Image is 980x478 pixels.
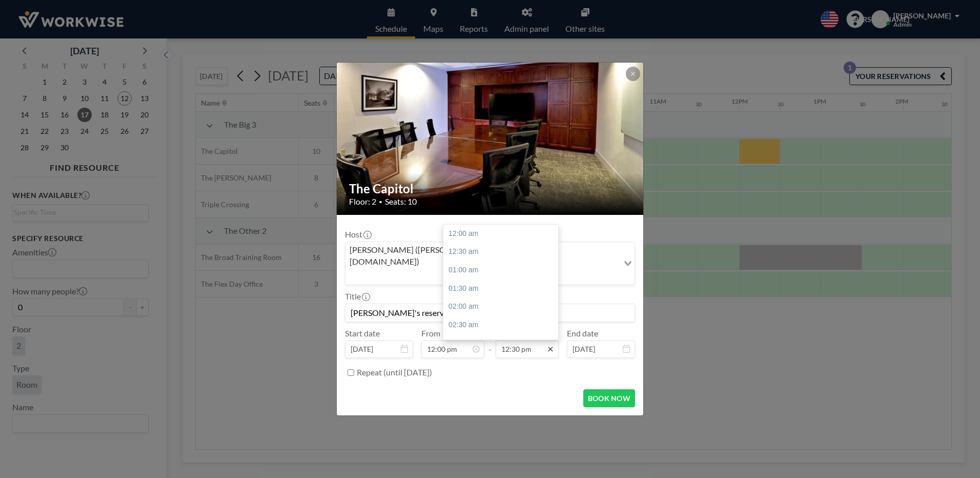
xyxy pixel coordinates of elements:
span: - [488,332,492,354]
label: From [421,328,440,338]
h2: The Capitol [349,181,632,196]
input: Jean's reservation [345,304,635,322]
div: 12:30 am [443,243,563,261]
span: • [379,198,382,206]
span: Seats: 10 [385,196,417,207]
div: 02:00 am [443,297,563,316]
label: Title [345,291,369,302]
div: Search for option [345,242,635,285]
label: End date [567,328,598,338]
div: 01:30 am [443,280,563,298]
span: Floor: 2 [349,196,376,207]
div: 01:00 am [443,261,563,280]
label: Host [345,229,371,240]
button: BOOK NOW [583,389,635,407]
label: Repeat (until [DATE]) [357,367,432,377]
div: 03:00 am [443,334,563,352]
div: 02:30 am [443,316,563,334]
input: Search for option [346,269,618,283]
label: Start date [345,328,380,338]
span: [PERSON_NAME] ([PERSON_NAME][EMAIL_ADDRESS][DOMAIN_NAME]) [348,244,617,267]
img: 537.jpg [337,23,644,254]
div: 12:00 am [443,225,563,243]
